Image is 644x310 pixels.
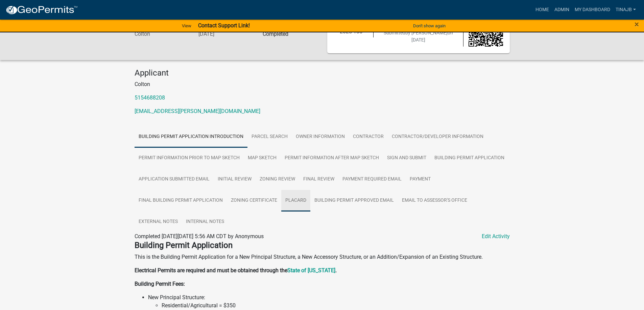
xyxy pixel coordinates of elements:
[635,20,639,28] button: Close
[135,80,510,88] p: Colton
[383,147,430,169] a: Sign and Submit
[135,147,244,169] a: Permit Information Prior to Map Sketch
[214,169,256,190] a: Initial Review
[405,30,448,35] span: by [PERSON_NAME]
[384,30,453,43] span: Submitted on [DATE]
[281,147,383,169] a: Permit Information After Map Sketch
[533,3,552,16] a: Home
[388,126,487,148] a: Contractor/Developer Information
[552,3,572,16] a: Admin
[292,126,349,148] a: Owner Information
[135,94,165,101] a: 5154688208
[135,211,182,233] a: External Notes
[244,147,281,169] a: Map Sketch
[135,31,189,37] h6: Colton
[227,190,281,212] a: Zoning Certificate
[135,267,287,274] strong: Electrical Permits are required and must be obtained through the
[299,169,338,190] a: Final Review
[263,31,288,37] strong: Completed
[287,267,335,274] a: State of [US_STATE]
[179,20,194,31] a: View
[162,302,510,310] li: Residential/Agricultural = $350
[135,68,510,78] h4: Applicant
[398,190,471,212] a: Email to Assessor's Office
[135,253,510,261] p: This is the Building Permit Application for a New Principal Structure, a New Accessory Structure,...
[135,281,185,287] strong: Building Permit Fees:
[482,232,510,241] a: Edit Activity
[135,126,247,148] a: Building Permit Application Introduction
[135,108,260,114] a: [EMAIL_ADDRESS][PERSON_NAME][DOMAIN_NAME]
[198,31,253,37] h6: [DATE]
[310,190,398,212] a: Building Permit Approved Email
[281,190,310,212] a: Placard
[635,20,639,29] span: ×
[349,126,388,148] a: Contractor
[338,169,406,190] a: Payment Required Email
[572,3,613,16] a: My Dashboard
[247,126,292,148] a: Parcel search
[335,267,337,274] strong: .
[613,3,639,16] a: Tinajb
[256,169,299,190] a: Zoning Review
[406,169,435,190] a: Payment
[135,190,227,212] a: Final Building Permit Application
[135,233,264,239] span: Completed [DATE][DATE] 5:56 AM CDT by Anonymous
[430,147,508,169] a: Building Permit Application
[198,22,250,29] strong: Contact Support Link!
[135,169,214,190] a: Application Submitted Email
[135,241,233,250] strong: Building Permit Application
[410,20,448,31] button: Don't show again
[182,211,228,233] a: Internal Notes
